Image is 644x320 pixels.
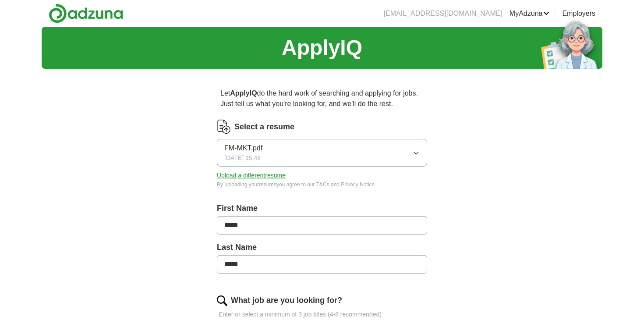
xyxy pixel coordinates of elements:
a: Privacy Notice [341,181,375,188]
a: T&Cs [316,181,329,188]
div: By uploading your resume you agree to our and . [217,181,427,188]
a: MyAdzuna [510,8,550,19]
img: CV Icon [217,120,231,134]
p: Let do the hard work of searching and applying for jobs. Just tell us what you're looking for, an... [217,85,427,113]
button: Upload a differentresume [217,171,286,180]
label: Select a resume [234,121,294,133]
button: FM-MKT.pdf[DATE] 15:46 [217,139,427,167]
span: FM-MKT.pdf [224,143,262,153]
p: Enter or select a minimum of 3 job titles (4-8 recommended) [217,310,427,319]
label: What job are you looking for? [231,295,342,306]
a: Employers [562,8,595,19]
h1: ApplyIQ [282,32,362,64]
strong: ApplyIQ [230,89,257,97]
label: Last Name [217,242,427,253]
span: [DATE] 15:46 [224,153,261,163]
img: search.png [217,295,227,306]
img: Adzuna logo [49,4,123,23]
label: First Name [217,203,427,214]
li: [EMAIL_ADDRESS][DOMAIN_NAME] [384,8,502,19]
